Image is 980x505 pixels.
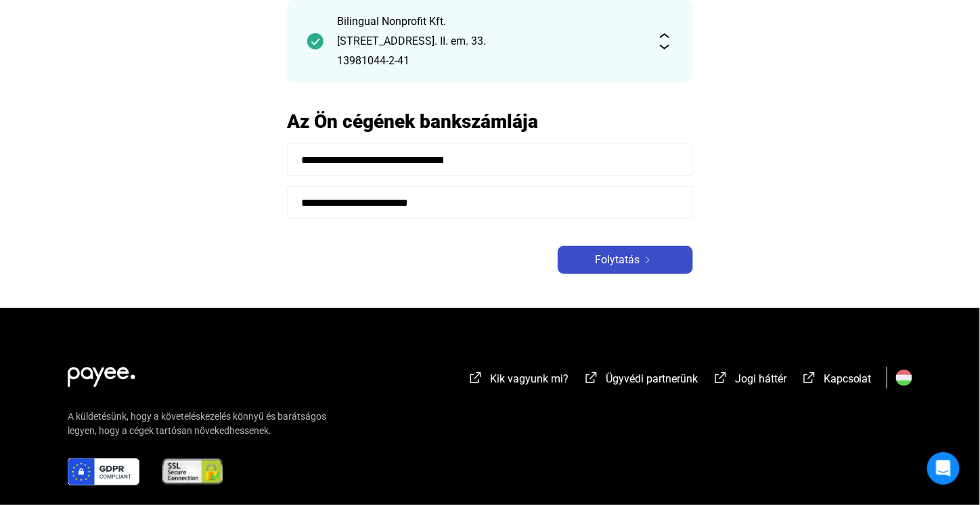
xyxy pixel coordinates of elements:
[558,246,693,274] button: Folytatásarrow-right-white
[595,252,640,268] span: Folytatás
[68,359,135,387] img: white-payee-white-dot.svg
[656,33,673,49] img: expand
[713,371,729,385] img: external-link-white
[337,33,643,49] div: [STREET_ADDRESS]. II. em. 33.
[583,371,600,385] img: external-link-white
[640,257,656,263] img: arrow-right-white
[801,374,872,387] a: external-link-whiteKapcsolat
[68,458,139,485] img: gdpr
[606,372,698,385] span: Ügyvédi partnerünk
[468,371,484,385] img: external-link-white
[824,372,872,385] span: Kapcsolat
[927,452,960,485] div: Open Intercom Messenger
[337,14,643,30] div: Bilingual Nonprofit Kft.
[896,370,912,386] img: HU.svg
[468,374,569,387] a: external-link-whiteKik vagyunk mi?
[490,372,569,385] span: Kik vagyunk mi?
[801,371,818,385] img: external-link-white
[307,33,324,49] img: checkmark-darker-green-circle
[713,374,786,387] a: external-link-whiteJogi háttér
[583,374,698,387] a: external-link-whiteÜgyvédi partnerünk
[161,458,224,485] img: ssl
[287,110,693,133] h2: Az Ön cégének bankszámlája
[735,372,786,385] span: Jogi háttér
[337,53,643,69] div: 13981044-2-41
